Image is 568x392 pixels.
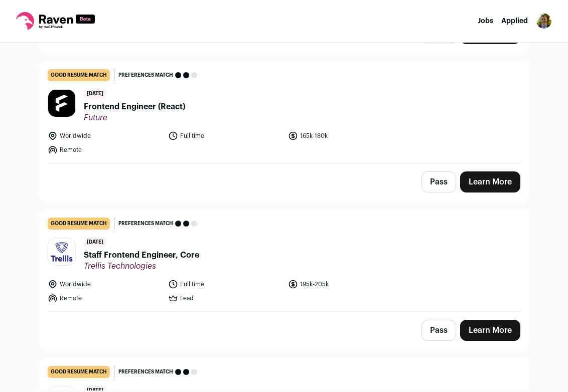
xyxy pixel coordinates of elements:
[288,279,402,289] li: 195k-205k
[168,131,282,141] li: Full time
[48,69,110,81] div: good resume match
[84,261,199,271] span: Trellis Technologies
[536,13,552,29] button: Open dropdown
[288,131,402,141] li: 165k-180k
[48,293,162,303] li: Remote
[536,13,552,29] img: 14898977-medium_jpg
[48,131,162,141] li: Worldwide
[118,367,173,377] span: Preferences match
[168,279,282,289] li: Full time
[48,241,75,263] img: 6ecb8eadd4770e8937effd58efaa5e14b90449da1b76254b5331ef9cb191b862.png
[118,219,173,229] span: Preferences match
[460,171,520,192] a: Learn More
[84,89,106,99] span: [DATE]
[478,18,493,25] a: Jobs
[460,320,520,341] a: Learn More
[48,366,110,378] div: good resume match
[421,320,456,341] button: Pass
[421,171,456,192] button: Pass
[48,218,110,230] div: good resume match
[48,90,75,117] img: 7b2ba87ca6a3d14569def2aba0e7a86515bcb237061edada7f2fb63d4a32c1af.png
[40,61,528,163] a: good resume match Preferences match [DATE] Frontend Engineer (React) Future Worldwide Full time 1...
[48,145,162,155] li: Remote
[84,238,106,247] span: [DATE]
[118,70,173,80] span: Preferences match
[84,249,199,261] span: Staff Frontend Engineer, Core
[48,279,162,289] li: Worldwide
[501,18,528,25] a: Applied
[84,101,185,113] span: Frontend Engineer (React)
[168,293,282,303] li: Lead
[40,210,528,311] a: good resume match Preferences match [DATE] Staff Frontend Engineer, Core Trellis Technologies Wor...
[84,113,185,123] span: Future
